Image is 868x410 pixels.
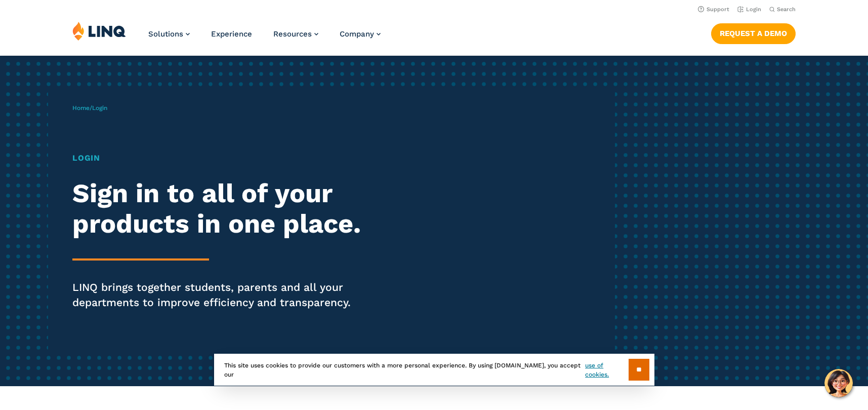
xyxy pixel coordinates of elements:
span: Company [340,29,374,39]
a: Home [72,104,90,111]
a: Experience [211,29,252,39]
a: Login [737,6,761,13]
a: Support [698,6,729,13]
img: LINQ | K‑12 Software [72,21,126,41]
span: Resources [273,29,312,39]
a: Request a Demo [711,23,796,44]
h1: Login [72,152,407,164]
button: Open Search Bar [769,6,796,13]
a: use of cookies. [585,361,628,379]
span: / [72,104,107,111]
button: Hello, have a question? Let’s chat. [824,369,853,397]
span: Search [777,6,796,13]
div: This site uses cookies to provide our customers with a more personal experience. By using [DOMAIN... [214,354,654,386]
nav: Button Navigation [711,21,796,44]
a: Resources [273,29,318,39]
nav: Primary Navigation [148,21,381,55]
a: Company [340,29,381,39]
p: LINQ brings together students, parents and all your departments to improve efficiency and transpa... [72,280,407,310]
a: Solutions [148,29,190,39]
h2: Sign in to all of your products in one place. [72,178,407,239]
span: Solutions [148,29,183,39]
span: Login [92,104,107,111]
